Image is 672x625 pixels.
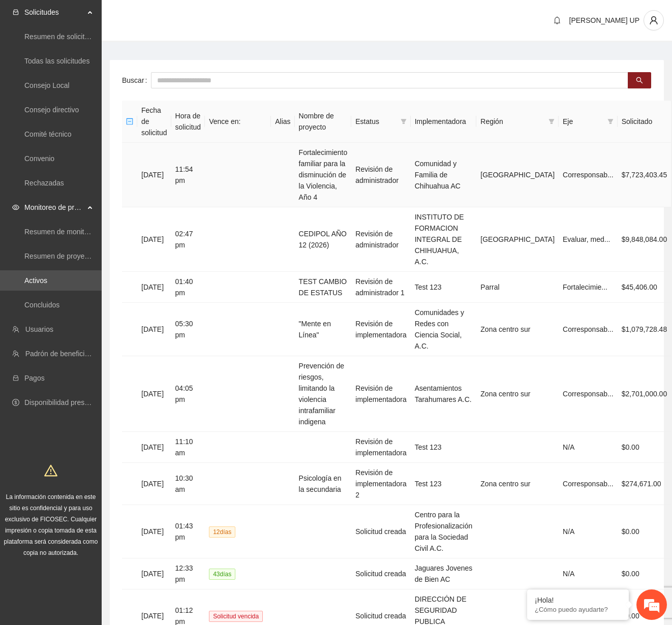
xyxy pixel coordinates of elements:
span: 43 día s [209,569,235,580]
td: 02:47 pm [171,207,205,272]
th: Solicitado [618,101,671,143]
td: $0.00 [618,505,671,558]
td: Revisión de implementadora [351,303,410,356]
span: filter [607,118,614,124]
td: [DATE] [137,558,171,589]
button: user [644,10,664,30]
td: $7,723,403.45 [618,143,671,207]
div: ¡Hola! [535,596,621,604]
td: Revisión de implementadora [351,356,410,432]
a: Comité técnico [24,130,72,138]
a: Resumen de solicitudes por aprobar [24,33,139,41]
button: search [628,72,651,88]
span: Región [480,116,544,127]
span: 12 día s [209,526,235,538]
td: Fortalecimiento familiar para la disminución de la Violencia, Año 4 [295,143,352,207]
td: Zona centro sur [476,303,559,356]
td: Solicitud creada [351,505,410,558]
td: [DATE] [137,143,171,207]
span: Corresponsab... [563,325,614,333]
span: Evaluar, med... [563,235,610,243]
td: TEST CAMBIO DE ESTATUS [295,272,352,303]
td: Revisión de administrador [351,143,410,207]
td: 05:30 pm [171,303,205,356]
span: filter [401,118,407,124]
th: Nombre de proyecto [295,101,352,143]
th: Fecha de solicitud [137,101,171,143]
a: Usuarios [25,325,53,333]
span: eye [12,204,19,211]
span: inbox [12,9,19,16]
td: 01:40 pm [171,272,205,303]
td: $9,848,084.00 [618,207,671,272]
td: 10:30 am [171,463,205,505]
td: Test 123 [411,432,477,463]
a: Consejo Local [24,81,70,89]
td: $0.00 [618,432,671,463]
span: Corresponsab... [563,171,614,179]
td: Parral [476,272,559,303]
td: N/A [559,558,618,589]
a: Pagos [24,374,45,382]
td: Prevención de riesgos, limitando la violencia intrafamiliar indigena [295,356,352,432]
td: 04:05 pm [171,356,205,432]
td: INSTITUTO DE FORMACION INTEGRAL DE CHIHUAHUA, A.C. [411,207,477,272]
a: Concluidos [24,301,59,309]
td: Test 123 [411,272,477,303]
td: [DATE] [137,505,171,558]
th: Alias [271,101,294,143]
a: Resumen de proyectos aprobados [24,252,133,260]
span: La información contenida en este sitio es confidencial y para uso exclusivo de FICOSEC. Cualquier... [4,493,98,556]
td: [DATE] [137,463,171,505]
td: $1,079,728.48 [618,303,671,356]
td: N/A [559,432,618,463]
span: Estamos en línea. [59,136,140,238]
td: 12:33 pm [171,558,205,589]
span: Corresponsab... [563,390,614,398]
p: ¿Cómo puedo ayudarte? [535,606,621,613]
td: Psicología en la secundaria [295,463,352,505]
td: [DATE] [137,207,171,272]
span: Solicitud vencida [209,611,263,622]
td: $2,701,000.00 [618,356,671,432]
td: $274,671.00 [618,463,671,505]
span: bell [549,16,565,24]
span: Solicitudes [24,2,84,22]
td: [DATE] [137,432,171,463]
label: Buscar [122,72,151,88]
button: bell [549,12,565,28]
a: Resumen de monitoreo [24,228,99,236]
span: Monitoreo de proyectos [24,197,84,217]
a: Rechazadas [24,179,64,187]
td: Revisión de implementadora [351,432,410,463]
span: filter [548,118,555,124]
span: Estatus [355,116,396,127]
span: warning [44,464,57,477]
td: Comunidades y Redes con Ciencia Social, A.C. [411,303,477,356]
td: N/A [559,505,618,558]
textarea: Escriba su mensaje y pulse “Intro” [5,277,194,313]
td: $45,406.00 [618,272,671,303]
span: Fortalecimie... [563,283,607,291]
span: Eje [563,116,603,127]
td: [DATE] [137,303,171,356]
td: Asentamientos Tarahumares A.C. [411,356,477,432]
a: Todas las solicitudes [24,57,89,65]
span: user [644,16,663,25]
td: [DATE] [137,272,171,303]
td: Revisión de administrador [351,207,410,272]
td: Zona centro sur [476,356,559,432]
td: $0.00 [618,558,671,589]
th: Vence en: [205,101,271,143]
td: 11:10 am [171,432,205,463]
th: Implementadora [411,101,477,143]
td: [GEOGRAPHIC_DATA] [476,207,559,272]
td: Revisión de administrador 1 [351,272,410,303]
td: [DATE] [137,356,171,432]
span: Corresponsab... [563,480,614,488]
span: search [636,77,643,85]
a: Padrón de beneficiarios [25,350,100,358]
td: Revisión de implementadora 2 [351,463,410,505]
td: Zona centro sur [476,463,559,505]
td: Comunidad y Familia de Chihuahua AC [411,143,477,207]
